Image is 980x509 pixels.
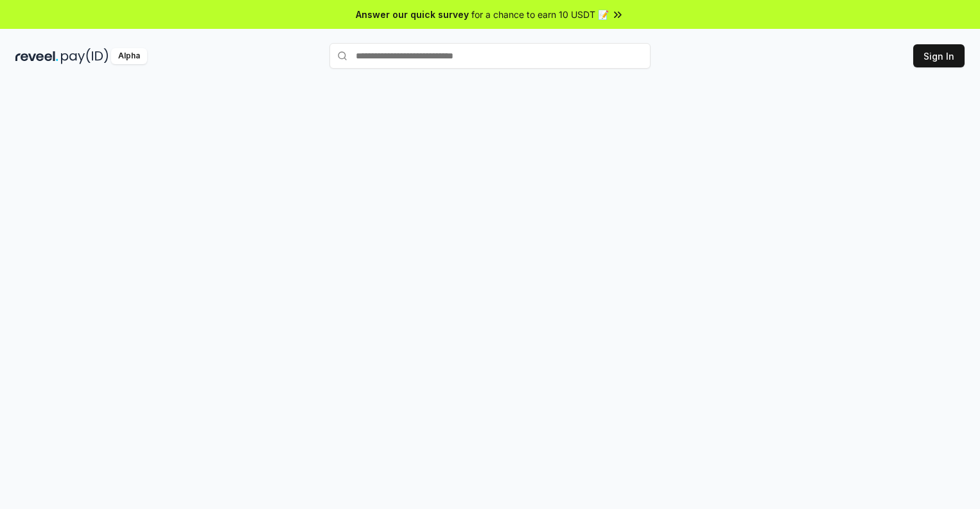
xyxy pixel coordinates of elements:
[356,8,469,21] span: Answer our quick survey
[15,48,58,64] img: reveel_dark
[471,8,609,21] span: for a chance to earn 10 USDT 📝
[913,44,965,67] button: Sign In
[61,48,109,64] img: pay_id
[111,48,147,64] div: Alpha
